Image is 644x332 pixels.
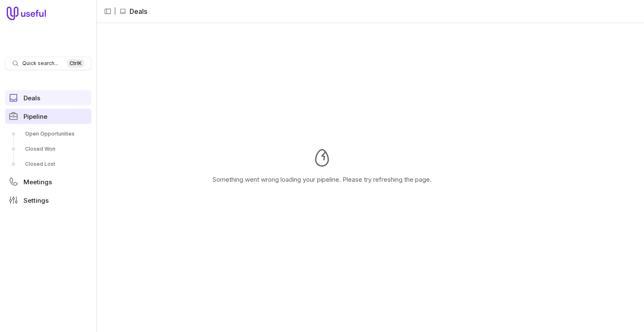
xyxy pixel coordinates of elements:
[23,113,47,120] span: Pipeline
[213,175,431,185] p: Something went wrong loading your pipeline. Please try refreshing the page.
[23,197,49,204] span: Settings
[5,127,91,141] a: Open Opportunities
[67,59,84,68] kbd: Ctrl K
[22,60,58,67] span: Quick search...
[5,174,91,189] a: Meetings
[5,109,91,124] a: Pipeline
[5,90,91,105] a: Deals
[23,95,40,101] span: Deals
[5,193,91,208] a: Settings
[5,157,91,171] a: Closed Lost
[5,142,91,156] a: Closed Won
[23,179,52,185] span: Meetings
[5,127,91,171] div: Pipeline submenu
